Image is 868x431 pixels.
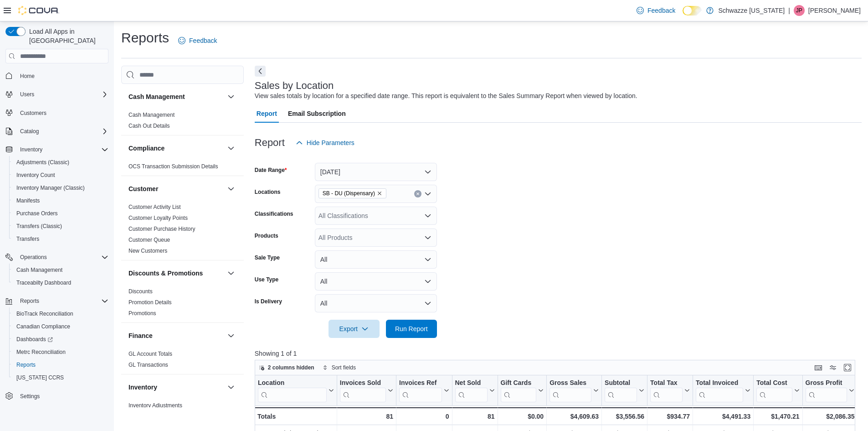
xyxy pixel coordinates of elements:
span: Cash Management [13,265,108,275]
button: Sort fields [319,362,360,373]
span: Transfers [16,235,39,243]
button: Catalog [2,125,112,138]
button: Reports [2,295,112,307]
a: BioTrack Reconciliation [13,308,77,319]
span: New Customers [128,247,167,254]
span: Adjustments (Classic) [16,159,69,166]
nav: Complex example [5,65,108,426]
div: $2,086.35 [805,411,854,422]
span: Dashboards [16,336,53,343]
button: Customer [226,183,236,194]
label: Classifications [255,210,293,218]
button: Customers [2,106,112,119]
div: $4,609.63 [550,411,599,422]
button: Reports [16,296,43,306]
a: Inventory Manager (Classic) [13,182,88,193]
span: Email Subscription [288,104,346,123]
a: Traceabilty Dashboard [13,277,75,288]
a: Inventory Adjustments [128,402,182,409]
button: Location [258,379,334,402]
div: Gift Card Sales [500,379,536,402]
span: Customer Loyalty Points [128,214,188,222]
button: Inventory [2,143,112,156]
label: Locations [255,188,281,196]
button: Users [16,89,38,100]
span: Purchase Orders [13,208,108,219]
div: Gross Profit [805,379,847,402]
span: SB - DU (Dispensary) [318,188,386,198]
div: Invoices Sold [340,379,386,402]
button: Gift Cards [500,379,544,402]
button: [US_STATE] CCRS [9,371,112,384]
p: Schwazze [US_STATE] [718,5,785,16]
div: Invoices Ref [399,379,442,402]
span: Customer Queue [128,236,170,244]
button: Finance [128,331,224,340]
div: Customer [121,202,244,260]
div: Total Invoiced [696,379,743,388]
span: Users [20,91,34,98]
span: BioTrack Reconciliation [13,308,108,319]
div: $934.77 [650,411,690,422]
span: Inventory Adjustments [128,402,182,409]
span: Inventory Manager (Classic) [13,182,108,193]
span: Run Report [395,324,428,333]
button: All [315,250,437,269]
span: Inventory [20,146,42,153]
span: Promotion Details [128,299,172,306]
span: Inventory Count [16,171,55,179]
div: Cash Management [121,109,244,135]
a: Feedback [633,1,679,20]
span: Inventory [16,144,108,155]
input: Dark Mode [683,6,702,16]
a: Transfers [13,234,43,244]
a: Home [16,71,38,82]
button: Inventory [226,382,236,393]
span: Home [16,70,108,81]
a: Feedback [175,31,221,50]
button: Traceabilty Dashboard [9,276,112,289]
a: Customer Loyalty Points [128,215,188,221]
button: Remove SB - DU (Dispensary) from selection in this group [377,191,382,196]
button: Clear input [414,190,421,197]
a: Inventory Count [13,170,59,181]
div: View sales totals by location for a specified date range. This report is equivalent to the Sales ... [255,91,637,101]
span: BioTrack Reconciliation [16,310,73,317]
span: OCS Transaction Submission Details [128,163,218,170]
span: Canadian Compliance [13,321,108,332]
span: Inventory Count [13,170,108,181]
a: Purchase Orders [13,208,62,219]
button: Manifests [9,194,112,207]
label: Is Delivery [255,298,282,305]
a: Cash Management [13,265,66,275]
a: Customer Queue [128,237,170,243]
div: $0.00 [500,411,544,422]
button: All [315,294,437,312]
button: Inventory Count [9,169,112,182]
button: Total Invoiced [696,379,750,402]
div: 81 [340,411,393,422]
div: Subtotal [605,379,637,388]
div: Subtotal [605,379,637,402]
a: Cash Out Details [128,123,170,129]
span: Operations [20,254,47,261]
h3: Finance [128,331,153,340]
div: 0 [399,411,449,422]
h3: Customer [128,184,158,193]
h1: Reports [121,29,169,47]
button: BioTrack Reconciliation [9,307,112,320]
button: Discounts & Promotions [226,268,236,279]
button: Total Cost [756,379,799,402]
div: Gross Sales [550,379,591,388]
p: Showing 1 of 1 [255,349,862,358]
button: Transfers [9,233,112,245]
button: Compliance [128,144,224,153]
span: GL Account Totals [128,350,172,358]
button: Run Report [386,320,437,338]
button: Catalog [16,126,42,137]
a: Manifests [13,195,43,206]
button: Gross Sales [550,379,599,402]
button: Next [255,66,266,77]
label: Date Range [255,166,287,174]
span: Traceabilty Dashboard [13,277,108,288]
